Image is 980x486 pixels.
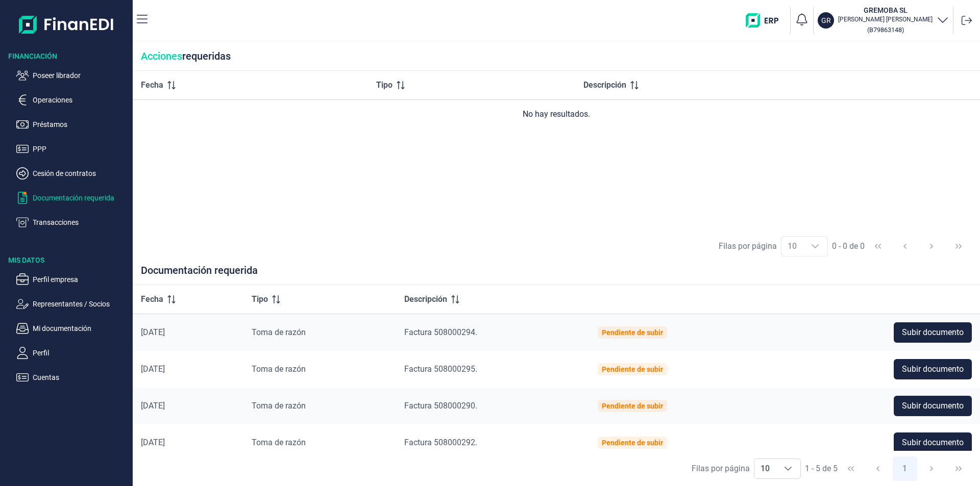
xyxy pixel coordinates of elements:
[602,328,663,337] div: Pendiente de subir
[946,456,971,481] button: Last Page
[746,13,786,28] img: erp
[141,79,163,91] span: Fecha
[919,456,944,481] button: Next Page
[404,438,477,447] span: Factura 508000292.
[16,167,129,180] button: Cesión de contratos
[404,327,477,337] span: Factura 508000294.
[838,5,933,15] h3: GREMOBA SL
[776,459,800,478] div: Choose
[16,94,129,106] button: Operaciones
[252,438,306,447] span: Toma de razón
[946,234,971,259] button: Last Page
[866,234,890,259] button: First Page
[919,234,944,259] button: Next Page
[404,401,477,411] span: Factura 508000290.
[16,69,129,82] button: Poseer librador
[894,359,972,379] button: Subir documento
[692,463,750,475] div: Filas por página
[141,364,235,374] div: [DATE]
[33,216,129,228] p: Transacciones
[376,79,393,91] span: Tipo
[902,400,964,412] span: Subir documento
[252,293,268,305] span: Tipo
[16,371,129,383] button: Cuentas
[16,143,129,155] button: PPP
[33,192,129,204] p: Documentación requerida
[141,108,972,120] div: No hay resultados.
[821,15,831,25] p: GR
[16,273,129,286] button: Perfil empresa
[141,401,235,411] div: [DATE]
[16,298,129,310] button: Representantes / Socios
[893,234,917,259] button: Previous Page
[838,15,933,23] p: [PERSON_NAME] [PERSON_NAME]
[818,5,949,36] button: GRGREMOBA SL[PERSON_NAME] [PERSON_NAME](B79863148)
[252,327,306,337] span: Toma de razón
[141,50,182,62] span: Acciones
[404,364,477,374] span: Factura 508000295.
[16,322,129,335] button: Mi documentación
[894,432,972,453] button: Subir documento
[16,347,129,359] button: Perfil
[141,293,163,305] span: Fecha
[133,264,980,285] div: Documentación requerida
[832,242,865,250] span: 0 - 0 de 0
[805,465,838,473] span: 1 - 5 de 5
[33,143,129,155] p: PPP
[141,327,235,338] div: [DATE]
[33,371,129,383] p: Cuentas
[33,69,129,82] p: Poseer librador
[19,8,114,41] img: Logo de aplicación
[33,347,129,359] p: Perfil
[141,438,235,448] div: [DATE]
[839,456,863,481] button: First Page
[33,94,129,106] p: Operaciones
[866,456,890,481] button: Previous Page
[16,118,129,131] button: Préstamos
[894,322,972,343] button: Subir documento
[893,456,917,481] button: Page 1
[602,365,663,373] div: Pendiente de subir
[252,364,306,374] span: Toma de razón
[33,167,129,180] p: Cesión de contratos
[33,118,129,131] p: Préstamos
[33,273,129,286] p: Perfil empresa
[602,439,663,447] div: Pendiente de subir
[719,240,777,252] div: Filas por página
[16,216,129,228] button: Transacciones
[902,363,964,375] span: Subir documento
[583,79,626,91] span: Descripción
[33,322,129,335] p: Mi documentación
[902,437,964,449] span: Subir documento
[867,26,904,34] small: Copiar cif
[602,402,663,410] div: Pendiente de subir
[894,396,972,416] button: Subir documento
[252,401,306,411] span: Toma de razón
[404,293,447,305] span: Descripción
[133,42,980,71] div: requeridas
[16,192,129,204] button: Documentación requerida
[902,326,964,339] span: Subir documento
[754,459,776,478] span: 10
[33,298,129,310] p: Representantes / Socios
[803,237,827,256] div: Choose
